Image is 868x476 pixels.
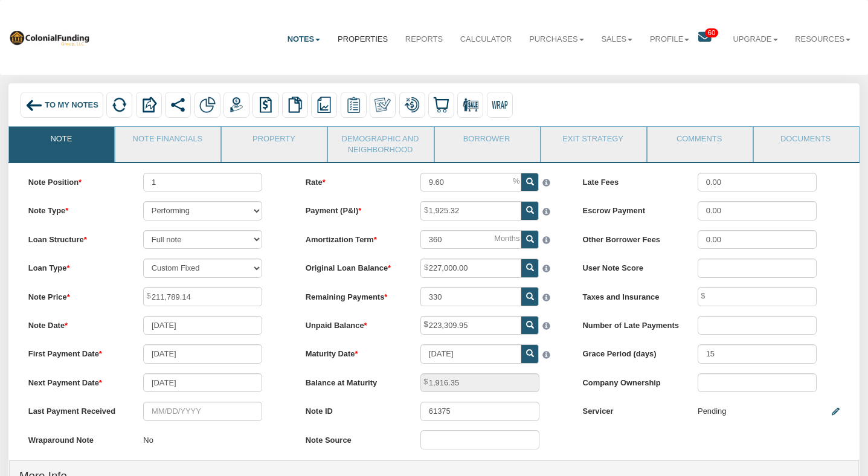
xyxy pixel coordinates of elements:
[19,430,134,446] label: Wraparound Note
[278,25,329,54] a: Notes
[573,402,689,417] label: Servicer
[593,25,641,54] a: Sales
[433,97,449,113] img: buy.svg
[296,287,411,303] label: Remaining Payments
[19,201,134,217] label: Note Type
[45,100,98,109] span: To My Notes
[296,173,411,188] label: Rate
[9,127,113,157] a: Note
[296,316,411,332] label: Unpaid Balance
[25,97,43,114] img: back_arrow_left_icon.svg
[451,25,520,54] a: Calculator
[19,373,134,389] label: Next Payment Date
[541,127,645,157] a: Exit Strategy
[296,230,411,246] label: Amortization Term
[521,25,593,54] a: Purchases
[8,29,90,46] img: 569736
[143,430,153,451] p: No
[396,25,451,54] a: Reports
[19,230,134,246] label: Loan Structure
[170,97,186,113] img: share.svg
[573,344,689,360] label: Grace Period (days)
[786,25,860,54] a: Resources
[141,97,157,113] img: export.svg
[573,173,689,188] label: Late Fees
[143,402,262,421] input: MM/DD/YYYY
[404,97,420,113] img: loan_mod.png
[698,25,724,54] a: 60
[296,402,411,417] label: Note ID
[754,127,858,157] a: Documents
[115,127,219,157] a: Note Financials
[463,97,479,113] img: for_sale.png
[19,344,134,360] label: First Payment Date
[316,97,332,113] img: reports.png
[573,373,689,389] label: Company Ownership
[296,259,411,274] label: Original Loan Balance
[143,316,262,335] input: MM/DD/YYYY
[420,173,521,192] input: This field can contain only numeric characters
[143,373,262,393] input: MM/DD/YYYY
[573,230,689,246] label: Other Borrower Fees
[19,259,134,274] label: Loan Type
[705,28,718,37] span: 60
[435,127,539,157] a: Borrower
[19,316,134,332] label: Note Date
[698,402,726,422] div: Pending
[296,201,411,217] label: Payment (P&I)
[296,430,411,446] label: Note Source
[329,25,397,54] a: Properties
[287,97,303,113] img: copy.png
[724,25,786,54] a: Upgrade
[492,97,508,113] img: wrap.svg
[420,344,521,364] input: MM/DD/YYYY
[19,402,134,417] label: Last Payment Received
[573,259,689,274] label: User Note Score
[296,344,411,360] label: Maturity Date
[199,97,216,113] img: partial.png
[641,25,698,54] a: Profile
[573,316,689,332] label: Number of Late Payments
[375,97,391,113] img: make_own.png
[19,287,134,303] label: Note Price
[573,201,689,217] label: Escrow Payment
[258,97,274,113] img: history.png
[328,127,432,162] a: Demographic and Neighborhood
[222,127,326,157] a: Property
[648,127,751,157] a: Comments
[228,97,245,113] img: payment.png
[346,97,362,113] img: serviceOrders.png
[19,173,134,188] label: Note Position
[573,287,689,303] label: Taxes and Insurance
[296,373,411,389] label: Balance at Maturity
[143,344,262,364] input: MM/DD/YYYY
